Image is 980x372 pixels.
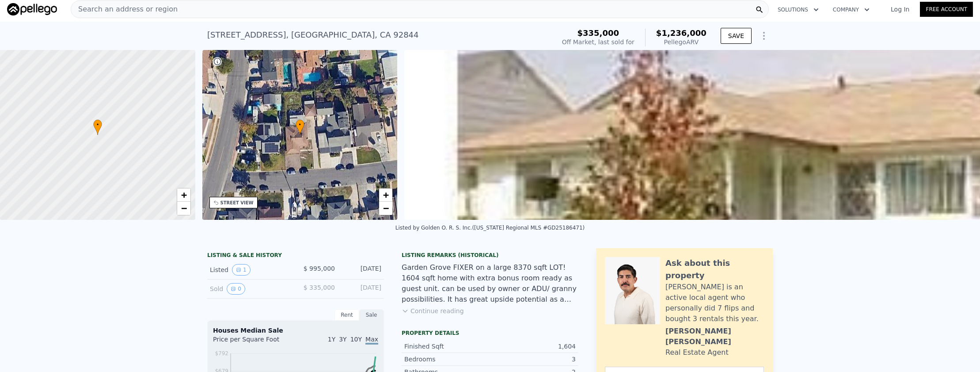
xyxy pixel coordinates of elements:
div: 1,604 [490,342,576,351]
span: • [296,121,304,129]
span: • [93,121,102,129]
div: [STREET_ADDRESS] , [GEOGRAPHIC_DATA] , CA 92844 [207,29,419,41]
div: LISTING & SALE HISTORY [207,252,384,261]
span: − [383,203,389,214]
div: Garden Grove FIXER on a large 8370 sqft LOT! 1604 sqft home with extra bonus room ready as guest ... [402,262,578,305]
div: Bedrooms [404,355,490,364]
div: [PERSON_NAME] is an active local agent who personally did 7 flips and bought 3 rentals this year. [665,282,764,324]
img: Pellego [7,3,57,15]
span: + [181,189,186,200]
div: STREET VIEW [220,199,254,206]
span: $ 335,000 [304,284,335,291]
a: Log In [880,5,920,14]
span: $1,236,000 [656,28,707,38]
div: 3 [490,355,576,364]
span: 3Y [339,336,346,343]
div: Rent [334,309,359,321]
div: Price per Square Foot [213,335,296,349]
div: [DATE] [342,283,381,295]
button: Show Options [755,27,773,45]
div: Sale [359,309,384,321]
div: • [296,119,304,135]
a: Zoom in [177,188,190,202]
div: [PERSON_NAME] [PERSON_NAME] [665,326,764,347]
span: 1Y [328,336,335,343]
a: Zoom out [177,202,190,215]
button: Continue reading [402,307,464,315]
div: Pellego ARV [656,38,707,46]
div: Finished Sqft [404,342,490,351]
div: Off Market, last sold for [562,38,634,46]
div: Ask about this property [665,257,764,282]
button: Company [826,2,877,18]
div: Houses Median Sale [213,326,378,335]
div: • [93,119,102,135]
a: Zoom in [379,188,392,202]
button: SAVE [721,28,752,44]
button: Solutions [771,2,826,18]
span: + [383,189,389,200]
a: Free Account [920,2,973,17]
button: View historical data [232,264,251,276]
tspan: $792 [215,350,228,357]
span: − [181,203,186,214]
div: [DATE] [342,264,381,276]
div: Sold [210,283,289,295]
span: $ 995,000 [304,265,335,272]
div: Property details [402,330,578,337]
span: Search an address or region [71,4,178,15]
span: 10Y [350,336,362,343]
div: Listed by Golden O. R. S. Inc. ([US_STATE] Regional MLS #GD25186471) [395,225,585,231]
div: Real Estate Agent [665,347,729,358]
div: Listing Remarks (Historical) [402,252,578,259]
span: Max [365,336,378,345]
div: Listed [210,264,289,276]
a: Zoom out [379,202,392,215]
span: $335,000 [577,28,619,38]
button: View historical data [227,283,245,295]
